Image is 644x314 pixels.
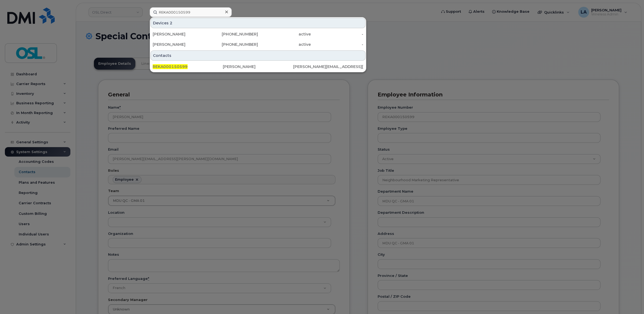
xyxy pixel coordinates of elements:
[151,29,365,39] a: [PERSON_NAME][PHONE_NUMBER]active-
[151,50,365,61] div: Contacts
[170,20,172,26] span: 2
[151,62,365,72] a: REKA000150599[PERSON_NAME][PERSON_NAME][EMAIL_ADDRESS][PERSON_NAME][DOMAIN_NAME]
[153,31,205,37] div: [PERSON_NAME]
[205,42,258,47] div: [PHONE_NUMBER]
[205,31,258,37] div: [PHONE_NUMBER]
[311,42,364,47] div: -
[258,31,311,37] div: active
[153,42,205,47] div: [PERSON_NAME]
[153,64,188,69] span: REKA000150599
[151,18,365,28] div: Devices
[258,42,311,47] div: active
[223,64,293,69] div: [PERSON_NAME]
[151,40,365,49] a: [PERSON_NAME][PHONE_NUMBER]active-
[311,31,364,37] div: -
[293,64,363,69] div: [PERSON_NAME][EMAIL_ADDRESS][PERSON_NAME][DOMAIN_NAME]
